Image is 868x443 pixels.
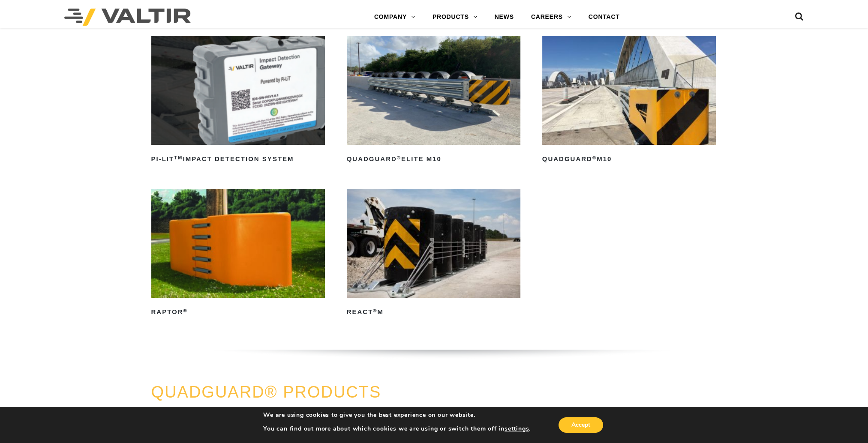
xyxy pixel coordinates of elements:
[174,155,183,160] sup: TM
[183,308,188,313] sup: ®
[347,153,521,166] h2: QuadGuard Elite M10
[347,189,521,319] a: REACT®M
[151,36,325,166] a: PI-LITTMImpact Detection System
[424,9,486,26] a: PRODUCTS
[592,155,597,160] sup: ®
[366,9,424,26] a: COMPANY
[542,36,716,166] a: QuadGuard®M10
[347,305,521,319] h2: REACT M
[151,153,325,166] h2: PI-LIT Impact Detection System
[151,383,381,401] a: QUADGUARD® PRODUCTS
[580,9,628,26] a: CONTACT
[263,425,531,433] p: You can find out more about which cookies we are using or switch them off in .
[505,425,529,433] button: settings
[373,308,377,313] sup: ®
[486,9,523,26] a: NEWS
[523,9,580,26] a: CAREERS
[64,9,191,26] img: Valtir
[559,417,603,433] button: Accept
[347,36,521,166] a: QuadGuard®Elite M10
[151,189,325,319] a: RAPTOR®
[151,305,325,319] h2: RAPTOR
[397,155,401,160] sup: ®
[542,153,716,166] h2: QuadGuard M10
[263,411,531,419] p: We are using cookies to give you the best experience on our website.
